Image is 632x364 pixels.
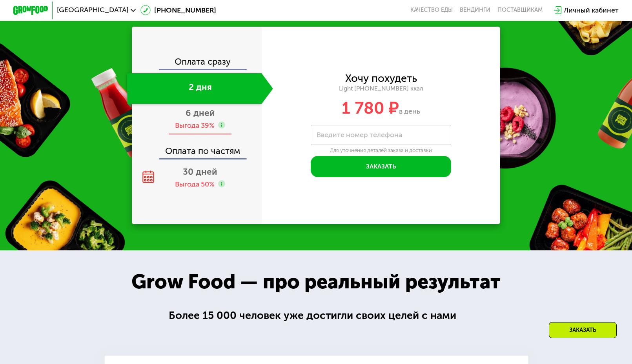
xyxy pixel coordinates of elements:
[186,108,215,118] span: 6 дней
[311,147,451,154] div: Для уточнения деталей заказа и доставки
[133,58,262,69] div: Оплата сразу
[117,267,515,297] div: Grow Food — про реальный результат
[311,156,451,177] button: Заказать
[345,74,417,83] div: Хочу похудеть
[497,7,543,14] div: поставщикам
[133,138,262,158] div: Оплата по частям
[262,85,501,92] div: Light [PHONE_NUMBER] ккал
[460,7,490,14] a: Вендинги
[564,5,619,16] div: Личный кабинет
[169,308,464,324] div: Более 15 000 человек уже достигли своих целей с нами
[342,98,399,118] span: 1 780 ₽
[549,322,617,338] div: Заказать
[410,7,453,14] a: Качество еды
[183,167,217,177] span: 30 дней
[57,7,128,14] span: [GEOGRAPHIC_DATA]
[140,5,217,16] a: [PHONE_NUMBER]
[175,121,215,130] div: Выгода 39%
[399,107,420,116] span: в день
[317,132,402,137] label: Введите номер телефона
[175,179,215,189] div: Выгода 50%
